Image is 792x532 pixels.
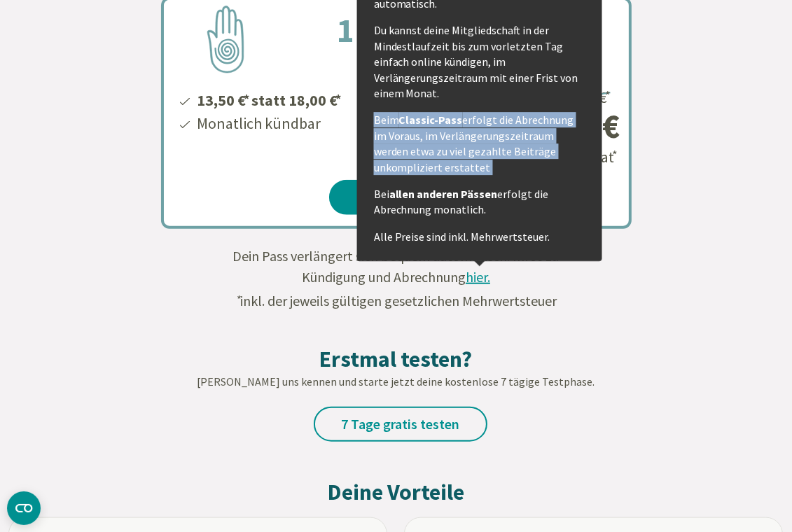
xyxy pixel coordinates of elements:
[374,186,585,218] p: Bei erfolgt die Abrechnung monatlich.
[389,187,498,201] strong: allen anderen Pässen
[7,491,41,525] button: CMP-Widget öffnen
[235,292,557,309] span: inkl. der jeweils gültigen gesetzlichen Mehrwertsteuer
[303,5,489,55] h2: 1 Monat
[329,180,463,215] a: Auswählen
[221,246,571,311] div: Dein Pass verlängert sich bequem automatisch. Infos zu Kündigung und Abrechnung
[399,113,463,127] strong: Classic-Pass
[314,407,487,442] a: 7 Tage gratis testen
[195,86,344,112] li: 13,50 € statt 18,00 €
[562,87,613,107] span: 18,00 €
[195,112,344,135] li: Monatlich kündbar
[374,229,585,244] p: Alle Preise sind inkl. Mehrwertsteuer.
[374,113,585,176] p: Beim erfolgt die Abrechnung im Voraus, im Verlängerungszeitraum werden etwa zu viel gezahlte Beit...
[374,23,585,101] p: Du kannst deine Mitgliedschaft in der Mindestlaufzeit bis zum vorletzten Tag einfach online kündi...
[466,268,490,286] span: hier.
